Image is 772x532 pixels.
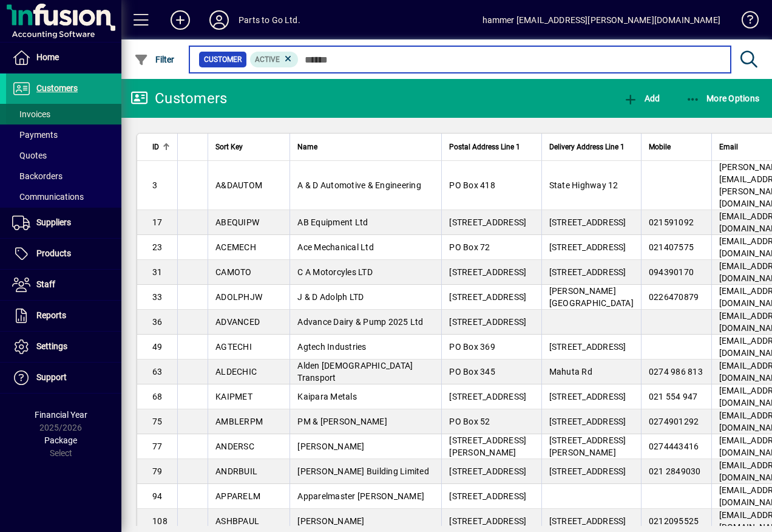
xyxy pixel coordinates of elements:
span: [STREET_ADDRESS] [449,267,526,277]
span: 63 [152,367,163,377]
span: 0274 986 813 [649,367,703,377]
span: 23 [152,242,163,252]
span: ASHBPAUL [215,516,259,526]
div: hammer [EMAIL_ADDRESS][PERSON_NAME][DOMAIN_NAME] [482,10,720,30]
span: Settings [36,341,67,351]
span: Apparelmaster [PERSON_NAME] [297,491,424,501]
span: Delivery Address Line 1 [549,140,625,154]
span: [STREET_ADDRESS] [449,491,526,501]
span: [PERSON_NAME][GEOGRAPHIC_DATA] [549,286,634,308]
button: More Options [683,87,763,109]
span: 77 [152,442,163,451]
span: Active [255,55,280,64]
span: Add [623,94,660,103]
span: AMBLERPM [215,417,263,426]
span: ABEQUIPW [215,217,259,227]
span: State Highway 12 [549,180,618,190]
span: PO Box 345 [449,367,495,377]
span: 75 [152,417,163,426]
span: 68 [152,392,163,401]
span: PO Box 72 [449,242,490,252]
span: Mahuta Rd [549,367,592,377]
span: Products [36,248,71,258]
span: Agtech Industries [297,342,366,352]
span: J & D Adolph LTD [297,292,364,302]
span: Ace Mechanical Ltd [297,242,374,252]
span: [PERSON_NAME] [297,442,364,451]
span: 0274901292 [649,417,699,426]
a: Backorders [6,166,121,186]
button: Add [620,87,663,109]
span: [STREET_ADDRESS] [549,217,626,227]
span: Customer [204,53,242,66]
span: Home [36,52,59,62]
span: Support [36,372,67,382]
div: Mobile [649,140,704,154]
a: Knowledge Base [733,2,757,42]
span: Communications [12,192,84,202]
span: 108 [152,516,168,526]
span: [STREET_ADDRESS] [449,516,526,526]
span: ID [152,140,159,154]
span: [PERSON_NAME] Building Limited [297,466,429,476]
mat-chip: Activation Status: Active [250,52,299,67]
span: AB Equipment Ltd [297,217,368,227]
span: Financial Year [35,410,87,420]
span: KAIPMET [215,392,252,401]
span: Alden [DEMOGRAPHIC_DATA] Transport [297,361,413,383]
span: [STREET_ADDRESS] [449,466,526,476]
button: Add [161,9,200,31]
span: 0226470879 [649,292,699,302]
span: 79 [152,466,163,476]
span: Postal Address Line 1 [449,140,520,154]
span: 021 2849030 [649,466,701,476]
span: Invoices [12,109,50,119]
span: [STREET_ADDRESS] [549,342,626,352]
a: Support [6,363,121,393]
span: [STREET_ADDRESS] [549,242,626,252]
span: Advance Dairy & Pump 2025 Ltd [297,317,423,327]
span: APPARELM [215,491,260,501]
span: PO Box 369 [449,342,495,352]
span: [STREET_ADDRESS][PERSON_NAME] [449,435,526,457]
div: Name [297,140,434,154]
span: C A Motorcyles LTD [297,267,373,277]
div: Parts to Go Ltd. [239,10,300,30]
span: Kaipara Metals [297,392,357,401]
span: A & D Automotive & Engineering [297,180,421,190]
span: ADVANCED [215,317,260,327]
span: 021591092 [649,217,694,227]
span: [PERSON_NAME] [297,516,364,526]
span: 31 [152,267,163,277]
span: 33 [152,292,163,302]
span: Filter [134,55,175,64]
span: More Options [686,94,760,103]
span: CAMOTO [215,267,252,277]
span: 3 [152,180,157,190]
span: A&DAUTOM [215,180,262,190]
span: 0212095525 [649,516,699,526]
a: Invoices [6,104,121,124]
span: [STREET_ADDRESS] [549,267,626,277]
span: 49 [152,342,163,352]
span: Name [297,140,317,154]
span: 021 554 947 [649,392,698,401]
span: Backorders [12,171,63,181]
span: ANDRBUIL [215,466,257,476]
span: 94 [152,491,163,501]
span: [STREET_ADDRESS] [449,392,526,401]
span: Customers [36,83,78,93]
span: [STREET_ADDRESS] [549,417,626,426]
span: AGTECHI [215,342,252,352]
a: Home [6,43,121,73]
span: ACEMECH [215,242,256,252]
span: Staff [36,279,55,289]
span: [STREET_ADDRESS][PERSON_NAME] [549,435,626,457]
a: Products [6,239,121,269]
span: Reports [36,310,66,320]
span: [STREET_ADDRESS] [449,217,526,227]
button: Profile [200,9,239,31]
a: Reports [6,301,121,331]
span: [STREET_ADDRESS] [449,292,526,302]
a: Communications [6,186,121,207]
